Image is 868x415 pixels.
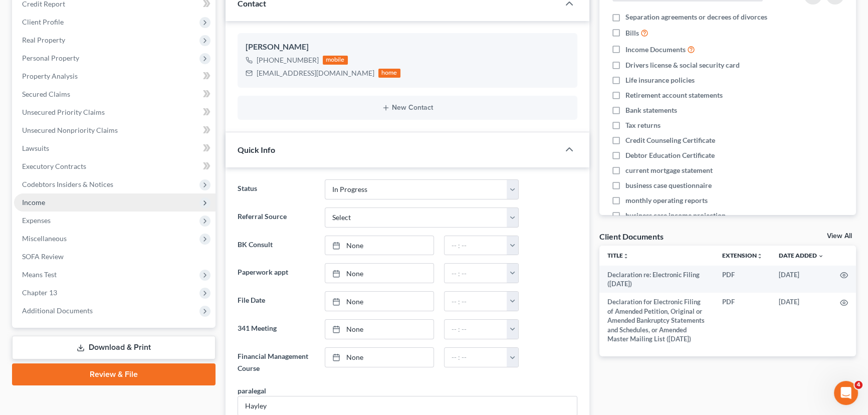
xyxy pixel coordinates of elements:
[625,45,686,55] span: Income Documents
[22,180,113,188] span: Codebtors Insiders & Notices
[834,381,858,405] iframe: Intercom live chat
[323,56,348,65] div: mobile
[22,144,49,152] span: Lawsuits
[14,103,215,121] a: Unsecured Priority Claims
[625,195,708,205] span: monthly operating reports
[625,211,726,221] span: business case income projection
[14,85,215,103] a: Secured Claims
[325,320,433,339] a: None
[325,348,433,367] a: None
[246,41,569,53] div: [PERSON_NAME]
[257,68,374,78] div: [EMAIL_ADDRESS][DOMAIN_NAME]
[22,216,51,225] span: Expenses
[22,126,118,134] span: Unsecured Nonpriority Claims
[445,264,508,283] input: -- : --
[12,363,215,385] a: Review & File
[625,60,740,70] span: Drivers license & social security card
[599,231,664,242] div: Client Documents
[445,320,508,339] input: -- : --
[827,233,852,240] a: View All
[818,253,824,259] i: expand_more
[22,54,79,62] span: Personal Property
[445,292,508,311] input: -- : --
[22,252,64,261] span: SOFA Review
[22,18,64,26] span: Client Profile
[854,381,862,389] span: 4
[599,266,715,293] td: Declaration re: Electronic Filing ([DATE])
[14,248,215,266] a: SOFA Review
[325,264,433,283] a: None
[14,139,215,157] a: Lawsuits
[12,336,215,359] a: Download & Print
[325,236,433,255] a: None
[625,28,639,38] span: Bills
[22,288,57,297] span: Chapter 13
[625,75,695,85] span: Life insurance policies
[625,120,661,130] span: Tax returns
[625,165,713,175] span: current mortgage statement
[625,90,723,100] span: Retirement account statements
[623,253,629,259] i: unfold_more
[378,69,400,78] div: home
[599,293,715,348] td: Declaration for Electronic Filing of Amended Petition, Original or Amended Bankruptcy Statements ...
[625,150,715,160] span: Debtor Education Certificate
[757,253,763,259] i: unfold_more
[233,347,320,377] label: Financial Management Course
[22,198,45,206] span: Income
[246,104,569,112] button: New Contact
[233,236,320,256] label: BK Consult
[233,319,320,339] label: 341 Meeting
[14,121,215,139] a: Unsecured Nonpriority Claims
[233,179,320,199] label: Status
[625,180,712,190] span: business case questionnaire
[722,252,763,259] a: Extensionunfold_more
[625,135,715,145] span: Credit Counseling Certificate
[607,252,629,259] a: Titleunfold_more
[325,292,433,311] a: None
[771,266,832,293] td: [DATE]
[625,105,677,115] span: Bank statements
[714,266,771,293] td: PDF
[22,162,86,170] span: Executory Contracts
[22,108,105,116] span: Unsecured Priority Claims
[445,348,508,367] input: -- : --
[22,234,67,243] span: Miscellaneous
[233,291,320,311] label: File Date
[238,145,275,154] span: Quick Info
[625,12,767,22] span: Separation agreements or decrees of divorces
[257,55,319,65] div: [PHONE_NUMBER]
[14,67,215,85] a: Property Analysis
[233,207,320,228] label: Referral Source
[14,157,215,175] a: Executory Contracts
[22,36,65,44] span: Real Property
[771,293,832,348] td: [DATE]
[233,263,320,283] label: Paperwork appt
[22,270,57,279] span: Means Test
[22,90,70,98] span: Secured Claims
[22,72,78,80] span: Property Analysis
[714,293,771,348] td: PDF
[779,252,824,259] a: Date Added expand_more
[238,385,266,396] div: paralegal
[445,236,508,255] input: -- : --
[22,306,93,315] span: Additional Documents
